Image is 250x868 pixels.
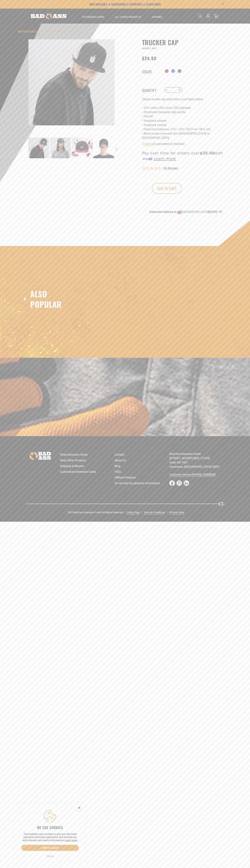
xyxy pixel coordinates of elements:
a: Blog [115,463,169,469]
img: green [93,138,114,158]
span: $24.93 [142,55,156,61]
summary: Apparel [147,9,168,24]
a: Customized Extension Cords [60,469,115,475]
summary: Extension Cords [77,9,110,24]
img: Bad Ass Extension Cords [31,13,66,19]
h1: Trucker Cap [142,39,230,46]
span: Trucker Cap [65,30,77,33]
h2: Also Popular [30,289,75,309]
img: red [28,39,115,125]
legend: Color [142,69,160,73]
a: Shop Other Products [60,458,115,463]
button: Decline [46,854,55,858]
a: Affiliate Program [115,475,169,480]
img: GB.svg [177,211,182,214]
label: Quantity [142,88,160,92]
img: green [72,138,92,158]
img: Bad Ass Extension Cords [29,452,51,460]
button: Accept all & close [21,845,79,851]
div: is calculated at checkout. [142,141,230,146]
a: Next [115,148,118,151]
span: › [64,30,65,33]
img: red [28,138,49,158]
summary: All Other Products [110,9,147,24]
a: Contact [115,452,169,458]
span: 4669821_4812 [142,47,157,50]
span: › [43,30,43,33]
a: Customer Service [PHONE_NUMBER] [169,472,224,478]
div: [GEOGRAPHIC_DATA] [142,210,230,214]
span: All Other Products [115,15,141,19]
a: Terms & Conditions [142,511,165,514]
summary: Search [197,13,203,19]
span: No reviews [164,166,178,170]
a: About Us [115,458,169,463]
span: 0.00 stars [142,167,162,170]
a: Shop Extension Cords [60,452,115,458]
p: This website uses cookies to give you the most awesome browsing experience and provide you with r... [21,833,79,842]
button: Add to cart [152,183,182,194]
span: Apparel [152,15,163,19]
a: Privacy Policy [168,511,184,514]
a: Policy Page [125,511,140,514]
b: Estimated delivery to [150,210,177,214]
a: FAQs [115,469,169,475]
b: [DATE]⁠–19 [209,210,222,214]
a: Shipping & Returns [60,463,115,469]
a: Do not sell my personal information [115,480,169,486]
span: Extension Cords [82,15,104,19]
a: Learn more [65,839,78,842]
a: Return to Collection [44,30,63,33]
p: Bad Ass Extension Cords [STREET_ADDRESS][US_STATE] Suite #911001 Commerce, [GEOGRAPHIC_DATA] 90091 [169,452,224,469]
div: 2025 Bad Ass Extension Cords All Rights Reserved. [67,511,187,514]
aside: Cookie Consent [14,803,86,862]
h2: We use cookies [21,825,79,830]
div: Classic trucker cap style with a cool fabric blend. • 47% cotton, 28% nylon, 25% polyester • Stru... [142,97,230,140]
img: blue [50,138,71,158]
nav: breadcrumbs [18,29,77,33]
a: Bad Ass Extension Cords [18,30,42,33]
a: Shipping [142,142,153,146]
